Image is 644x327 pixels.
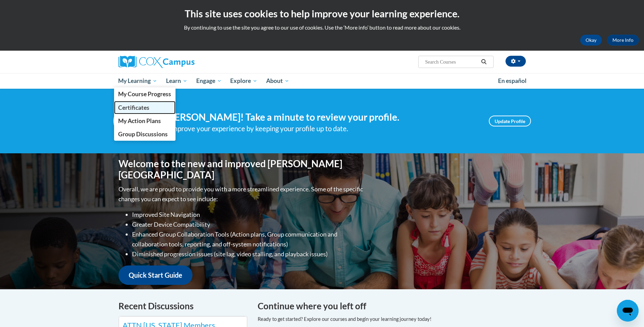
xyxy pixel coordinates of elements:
a: About [262,73,294,89]
h4: Continue where you left off [258,299,526,313]
a: En español [494,74,531,88]
a: Quick Start Guide [118,265,192,285]
span: About [266,77,289,85]
h1: Welcome to the new and improved [PERSON_NAME][GEOGRAPHIC_DATA] [118,158,365,181]
span: My Action Plans [118,117,161,124]
span: En español [498,77,527,84]
li: Improved Site Navigation [132,210,365,220]
h2: This site uses cookies to help improve your learning experience. [5,7,639,20]
img: Cox Campus [118,56,195,68]
div: Help improve your experience by keeping your profile up to date. [154,123,479,134]
button: Search [479,58,489,66]
a: My Course Progress [114,87,176,101]
input: Search Courses [424,58,479,66]
a: Explore [226,73,262,89]
span: My Learning [118,77,157,85]
div: Main menu [108,73,536,89]
li: Greater Device Compatibility [132,220,365,229]
h4: Hi [PERSON_NAME]! Take a minute to review your profile. [154,111,479,123]
h4: Recent Discussions [118,299,247,313]
button: Okay [580,35,602,46]
span: Group Discussions [118,131,168,138]
a: Group Discussions [114,127,176,141]
p: Overall, we are proud to provide you with a more streamlined experience. Some of the specific cha... [118,184,365,204]
a: My Learning [114,73,162,89]
a: Update Profile [489,116,531,126]
li: Diminished progression issues (site lag, video stalling, and playback issues) [132,249,365,259]
button: Account Settings [505,56,526,67]
span: Engage [196,77,222,85]
a: More Info [607,35,639,46]
li: Enhanced Group Collaboration Tools (Action plans, Group communication and collaboration tools, re... [132,229,365,249]
a: Cox Campus [118,56,247,68]
a: Learn [162,73,192,89]
span: Explore [230,77,257,85]
img: Profile Image [113,106,144,136]
a: Engage [192,73,226,89]
a: My Action Plans [114,114,176,127]
span: My Course Progress [118,90,171,98]
span: Learn [166,77,187,85]
iframe: Button to launch messaging window [617,300,639,322]
a: Certificates [114,101,176,114]
p: By continuing to use the site you agree to our use of cookies. Use the ‘More info’ button to read... [5,24,639,31]
span: Certificates [118,104,149,111]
